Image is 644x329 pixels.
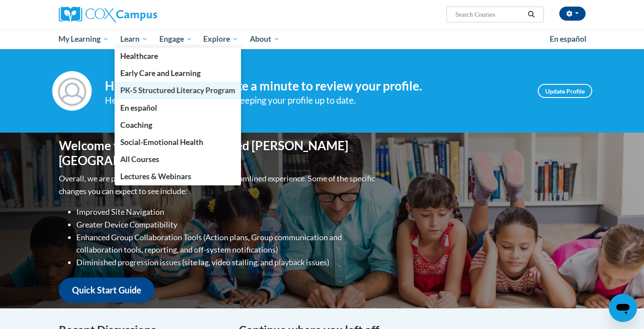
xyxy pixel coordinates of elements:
[154,29,198,49] a: Engage
[115,82,241,99] a: PK-5 Structured Literacy Program
[609,294,637,322] iframe: Button to launch messaging window
[120,86,235,95] span: PK-5 Structured Literacy Program
[115,29,154,49] a: Learn
[120,69,201,78] span: Early Care and Learning
[454,9,525,20] input: Search Courses
[52,71,92,111] img: Profile Image
[120,137,203,147] span: Social-Emotional Health
[115,116,241,134] a: Coaching
[46,29,599,49] div: Main menu
[115,151,241,168] a: All Courses
[59,7,226,22] a: Cox Campus
[120,51,158,61] span: Healthcare
[76,218,377,231] li: Greater Device Compatibility
[559,7,586,21] button: Account Settings
[59,7,157,22] img: Cox Campus
[120,155,159,164] span: All Courses
[244,29,285,49] a: About
[120,103,157,112] span: En español
[538,84,592,98] a: Update Profile
[250,34,280,44] span: About
[198,29,244,49] a: Explore
[120,120,152,130] span: Coaching
[58,34,109,44] span: My Learning
[159,34,192,44] span: Engage
[105,79,525,94] h4: Hi [PERSON_NAME]! Take a minute to review your profile.
[76,231,377,257] li: Enhanced Group Collaboration Tools (Action plans, Group communication and collaboration tools, re...
[59,138,377,168] h1: Welcome to the new and improved [PERSON_NAME][GEOGRAPHIC_DATA]
[550,34,586,43] span: En español
[76,256,377,269] li: Diminished progression issues (site lag, video stalling, and playback issues)
[105,93,525,108] div: Help improve your experience by keeping your profile up to date.
[120,172,191,181] span: Lectures & Webinars
[203,34,238,44] span: Explore
[115,99,241,116] a: En español
[544,30,592,48] a: En español
[115,134,241,151] a: Social-Emotional Health
[120,34,148,44] span: Learn
[59,278,155,303] a: Quick Start Guide
[115,65,241,82] a: Early Care and Learning
[115,47,241,65] a: Healthcare
[76,206,377,218] li: Improved Site Navigation
[525,9,538,20] button: Search
[115,168,241,185] a: Lectures & Webinars
[59,172,377,198] p: Overall, we are proud to provide you with a more streamlined experience. Some of the specific cha...
[53,29,115,49] a: My Learning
